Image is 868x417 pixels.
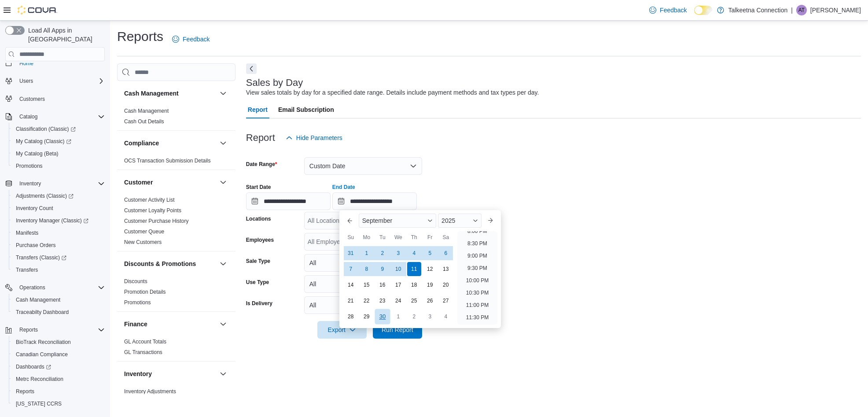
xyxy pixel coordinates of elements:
[124,369,152,378] h3: Inventory
[463,312,492,323] li: 11:30 PM
[12,136,75,147] a: My Catalog (Classic)
[16,229,38,236] span: Manifests
[12,215,92,226] a: Inventory Manager (Classic)
[117,28,163,45] h1: Reports
[16,282,105,293] span: Operations
[423,246,437,260] div: day-5
[124,388,176,395] span: Inventory Adjustments
[796,5,807,15] div: Alysa Tunnell
[9,251,108,264] a: Transfers (Classic)
[124,218,189,224] a: Customer Purchase History
[423,278,437,292] div: day-19
[12,386,38,397] a: Reports
[646,1,690,19] a: Feedback
[407,278,421,292] div: day-18
[124,157,211,164] span: OCS Transaction Submission Details
[9,148,108,160] button: My Catalog (Beta)
[16,309,69,316] span: Traceabilty Dashboard
[391,246,405,260] div: day-3
[117,155,235,170] div: Compliance
[360,310,374,324] div: day-29
[9,202,108,214] button: Inventory Count
[124,89,216,98] button: Cash Management
[124,299,151,306] a: Promotions
[124,320,147,328] h3: Finance
[438,214,482,228] div: Button. Open the year selector. 2025 is currently selected.
[12,203,105,214] span: Inventory Count
[423,294,437,308] div: day-26
[9,385,108,398] button: Reports
[16,111,41,122] button: Catalog
[218,138,228,148] button: Compliance
[124,338,166,345] span: GL Account Totals
[362,217,392,224] span: September
[124,289,166,295] a: Promotion Details
[16,94,48,104] a: Customers
[407,230,421,244] div: Th
[246,77,303,88] h3: Sales by Day
[16,111,105,122] span: Catalog
[16,178,105,189] span: Inventory
[16,242,56,249] span: Purchase Orders
[12,362,55,372] a: Dashboards
[391,278,405,292] div: day-17
[798,5,805,15] span: AT
[359,214,436,228] div: Button. Open the month selector. September is currently selected.
[9,264,108,276] button: Transfers
[423,230,437,244] div: Fr
[12,161,46,171] a: Promotions
[124,259,196,268] h3: Discounts & Promotions
[246,215,271,222] label: Locations
[124,207,181,214] a: Customer Loyalty Points
[791,5,793,15] p: |
[282,129,346,147] button: Hide Parameters
[375,294,390,308] div: day-23
[407,310,421,324] div: day-2
[16,178,44,189] button: Inventory
[12,265,41,275] a: Transfers
[360,246,374,260] div: day-1
[12,228,42,238] a: Manifests
[391,262,405,276] div: day-10
[218,88,228,99] button: Cash Management
[9,190,108,202] a: Adjustments (Classic)
[9,336,108,348] button: BioTrack Reconciliation
[332,192,417,210] input: Press the down key to enter a popover containing a calendar. Press the escape key to close the po...
[439,278,453,292] div: day-20
[16,93,105,104] span: Customers
[12,399,105,409] span: Washington CCRS
[439,294,453,308] div: day-27
[19,113,37,120] span: Catalog
[810,5,861,15] p: [PERSON_NAME]
[9,123,108,135] a: Classification (Classic)
[19,326,38,333] span: Reports
[16,363,51,370] span: Dashboards
[19,77,33,85] span: Users
[124,107,169,114] span: Cash Management
[304,275,422,293] button: All
[304,296,422,314] button: All
[19,96,45,103] span: Customers
[344,262,358,276] div: day-7
[218,177,228,188] button: Customer
[439,246,453,260] div: day-6
[16,205,53,212] span: Inventory Count
[246,279,269,286] label: Use Type
[2,281,108,294] button: Operations
[463,288,492,298] li: 10:30 PM
[218,369,228,379] button: Inventory
[12,136,105,147] span: My Catalog (Classic)
[423,310,437,324] div: day-3
[124,239,162,245] a: New Customers
[12,215,105,226] span: Inventory Manager (Classic)
[9,348,108,361] button: Canadian Compliance
[9,227,108,239] button: Manifests
[439,230,453,244] div: Sa
[463,275,492,286] li: 10:00 PM
[423,262,437,276] div: day-12
[278,101,334,118] span: Email Subscription
[343,245,454,325] div: September, 2025
[12,124,79,134] a: Classification (Classic)
[12,374,105,384] span: Metrc Reconciliation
